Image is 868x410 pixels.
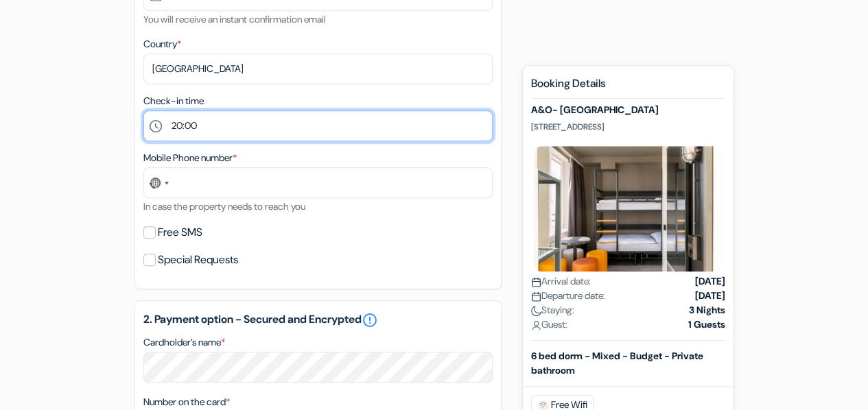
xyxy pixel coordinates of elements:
[531,77,725,99] h5: Booking Details
[143,151,237,165] label: Mobile Phone number
[143,395,230,409] label: Number on the card
[143,13,326,25] small: You will receive an instant confirmation email
[143,200,305,213] small: In case the property needs to reach you
[531,289,605,303] span: Departure date:
[695,289,725,303] strong: [DATE]
[531,121,725,132] p: [STREET_ADDRESS]
[688,317,725,332] strong: 1 Guests
[143,37,181,51] label: Country
[689,303,725,317] strong: 3 Nights
[158,250,238,269] label: Special Requests
[143,94,204,108] label: Check-in time
[158,223,202,242] label: Free SMS
[531,320,541,330] img: user_icon.svg
[531,306,541,316] img: moon.svg
[144,168,176,197] button: Select country
[143,312,493,328] h5: 2. Payment option - Secured and Encrypted
[531,350,703,376] b: 6 bed dorm - Mixed - Budget - Private bathroom
[362,312,378,328] a: error_outline
[531,274,591,289] span: Arrival date:
[531,317,567,332] span: Guest:
[531,104,725,116] h5: A&O- [GEOGRAPHIC_DATA]
[695,274,725,289] strong: [DATE]
[143,335,225,350] label: Cardholder’s name
[531,291,541,302] img: calendar.svg
[531,277,541,287] img: calendar.svg
[531,303,574,317] span: Staying:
